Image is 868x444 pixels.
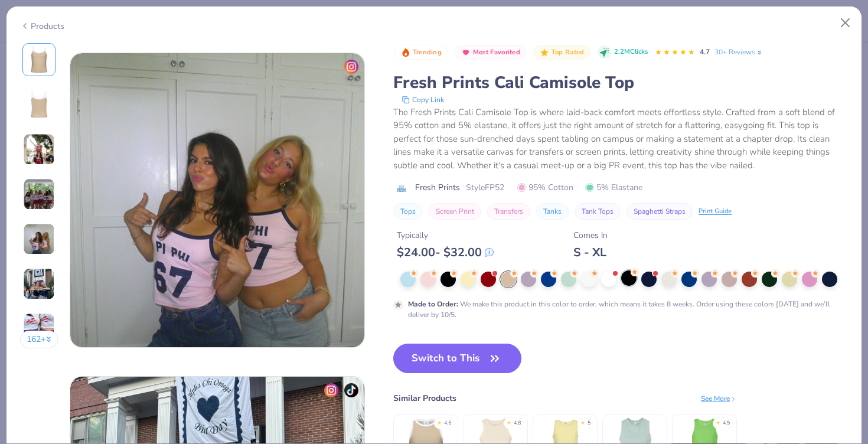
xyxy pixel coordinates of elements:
[540,48,549,57] img: Top Rated sort
[507,419,511,424] div: ★
[393,184,409,193] img: brand logo
[444,419,451,427] div: 4.5
[466,181,504,194] span: Style FP52
[714,47,763,57] a: 30+ Reviews
[25,45,53,74] img: Front
[413,49,442,56] span: Trending
[580,419,585,424] div: ★
[533,45,590,60] button: Badge Button
[573,245,608,260] div: S - XL
[723,419,730,427] div: 4.5
[408,299,848,320] div: We make this product in this color to order, which means it takes 8 weeks. Order using these colo...
[700,47,710,57] span: 4.7
[701,393,737,404] div: See More
[408,299,458,309] strong: Made to Order :
[324,383,338,397] img: insta-icon.png
[344,60,358,74] img: insta-icon.png
[401,48,410,57] img: Trending sort
[397,245,494,260] div: $ 24.00 - $ 32.00
[20,20,64,32] div: Products
[575,203,621,220] button: Tank Tops
[455,45,526,60] button: Badge Button
[573,229,608,241] div: Comes In
[393,106,848,172] div: The Fresh Prints Cali Camisole Top is where laid-back comfort meets effortless style. Crafted fro...
[585,181,642,194] span: 5% Elastane
[23,223,55,255] img: User generated content
[716,419,720,424] div: ★
[23,313,55,345] img: User generated content
[461,48,471,57] img: Most Favorited sort
[393,203,423,220] button: Tops
[393,71,848,94] div: Fresh Prints Cali Camisole Top
[393,392,456,404] div: Similar Products
[552,49,585,56] span: Top Rated
[588,419,590,427] div: 5
[344,383,358,397] img: tiktok-icon.png
[487,203,530,220] button: Transfers
[398,94,448,106] button: copy to clipboard
[514,419,521,427] div: 4.8
[655,43,695,62] div: 4.7 Stars
[415,181,460,194] span: Fresh Prints
[70,53,364,347] img: d8c0cee8-b3ae-4918-8c19-9015ae98750f
[473,49,520,56] span: Most Favorited
[23,178,55,210] img: User generated content
[834,12,857,34] button: Close
[429,203,481,220] button: Screen Print
[614,47,648,57] span: 2.2M Clicks
[23,268,55,300] img: User generated content
[699,207,732,217] div: Print Guide
[536,203,569,220] button: Tanks
[393,344,521,373] button: Switch to This
[23,133,55,165] img: User generated content
[626,203,693,220] button: Spaghetti Straps
[437,419,442,424] div: ★
[517,181,573,194] span: 95% Cotton
[20,331,58,348] button: 162+
[397,229,494,241] div: Typically
[25,90,53,119] img: Back
[394,45,448,60] button: Badge Button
